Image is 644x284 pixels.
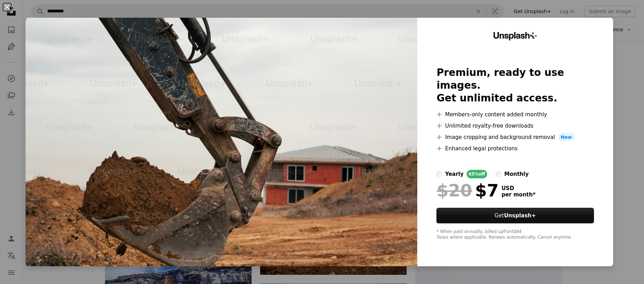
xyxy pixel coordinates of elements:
li: Image cropping and background removal [436,133,594,141]
div: yearly [445,170,463,178]
span: USD [501,185,535,191]
span: New [558,133,575,141]
li: Unlimited royalty-free downloads [436,122,594,130]
div: * When paid annually, billed upfront $84 Taxes where applicable. Renews automatically. Cancel any... [436,229,594,240]
li: Enhanced legal protections [436,144,594,153]
strong: Unsplash+ [504,212,536,219]
h2: Premium, ready to use images. Get unlimited access. [436,66,594,105]
input: monthly [496,171,501,177]
div: 65% off [467,170,488,178]
div: $7 [436,181,499,200]
span: per month * [501,191,535,198]
span: $20 [436,181,472,200]
li: Members-only content added monthly [436,110,594,119]
input: yearly65%off [436,171,442,177]
button: GetUnsplash+ [436,208,594,223]
div: monthly [504,170,529,178]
